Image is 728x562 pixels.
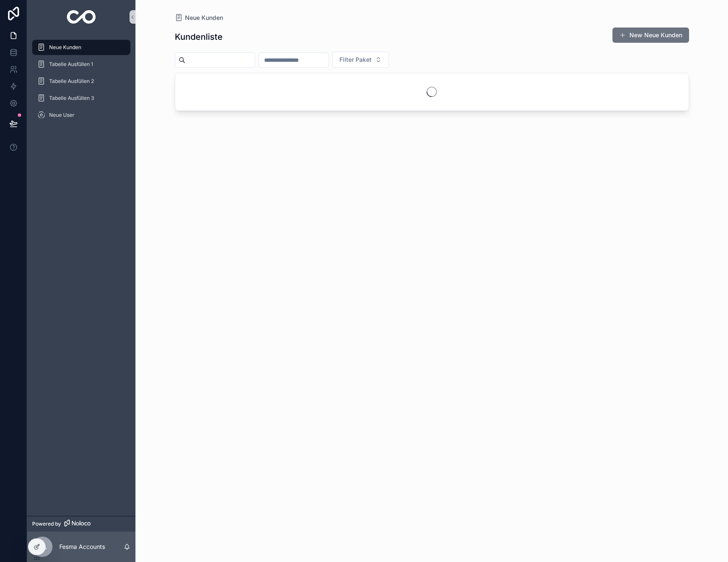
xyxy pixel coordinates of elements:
button: Select Button [332,52,389,68]
img: App logo [67,10,96,24]
a: Tabelle Ausfüllen 1 [32,57,130,72]
a: Neue Kunden [175,14,223,22]
p: Fesma Accounts [59,543,105,551]
span: Filter Paket [339,55,372,64]
h1: Kundenliste [175,31,223,43]
span: Neue Kunden [185,14,223,22]
a: Powered by [27,516,135,532]
span: Tabelle Ausfüllen 2 [49,78,94,85]
span: Tabelle Ausfüllen 1 [49,61,93,68]
a: Neue User [32,107,130,123]
a: Tabelle Ausfüllen 3 [32,91,130,106]
div: scrollable content [27,34,135,134]
span: Powered by [32,521,61,527]
span: Neue Kunden [49,44,81,51]
span: Neue User [49,112,74,118]
a: Tabelle Ausfüllen 2 [32,74,130,89]
a: Neue Kunden [32,40,130,55]
span: Tabelle Ausfüllen 3 [49,95,94,102]
button: New Neue Kunden [612,28,689,43]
